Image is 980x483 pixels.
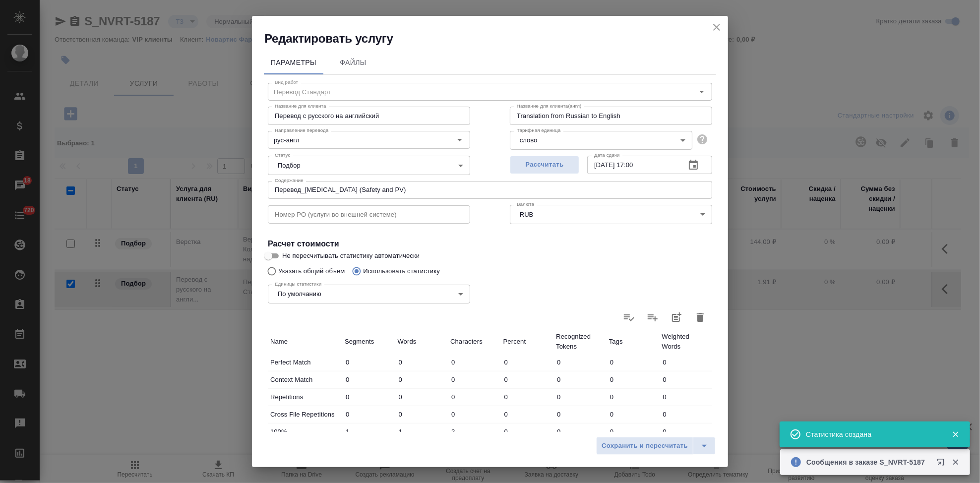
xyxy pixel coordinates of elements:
input: ✎ Введи что-нибудь [501,355,554,369]
input: ✎ Введи что-нибудь [553,390,607,404]
input: ✎ Введи что-нибудь [553,372,607,387]
span: Рассчитать [515,159,574,171]
input: ✎ Введи что-нибудь [448,390,501,404]
input: ✎ Введи что-нибудь [607,407,660,422]
input: ✎ Введи что-нибудь [395,424,448,439]
input: ✎ Введи что-нибудь [342,424,395,439]
button: Закрыть [945,458,966,467]
div: RUB [510,205,712,224]
input: ✎ Введи что-нибудь [342,390,395,404]
input: ✎ Введи что-нибудь [395,407,448,422]
p: 100% [270,427,340,437]
div: split button [596,437,716,455]
p: Segments [345,337,393,347]
input: ✎ Введи что-нибудь [607,372,660,387]
p: Context Match [270,375,340,385]
h4: Расчет стоимости [268,238,712,250]
label: Слить статистику [641,305,665,329]
input: ✎ Введи что-нибудь [448,355,501,369]
input: ✎ Введи что-нибудь [553,424,607,439]
button: Закрыть [945,430,966,439]
input: ✎ Введи что-нибудь [342,355,395,369]
button: Open [453,133,467,147]
button: close [709,20,724,35]
input: ✎ Введи что-нибудь [395,355,448,369]
input: ✎ Введи что-нибудь [659,355,712,369]
input: ✎ Введи что-нибудь [448,372,501,387]
div: слово [510,131,692,150]
button: Открыть в новой вкладке [931,452,955,476]
div: Статистика создана [806,429,937,439]
button: Сохранить и пересчитать [596,437,693,455]
input: ✎ Введи что-нибудь [448,424,501,439]
span: Не пересчитывать статистику автоматически [282,251,420,261]
p: Name [270,337,340,347]
input: ✎ Введи что-нибудь [395,390,448,404]
button: По умолчанию [275,290,324,298]
input: ✎ Введи что-нибудь [501,390,554,404]
button: RUB [517,210,536,219]
input: ✎ Введи что-нибудь [395,372,448,387]
button: Подбор [275,161,304,170]
button: Удалить статистику [688,305,712,329]
p: Characters [450,337,498,347]
button: Рассчитать [510,156,579,174]
p: Сообщения в заказе S_NVRT-5187 [806,457,930,467]
p: Weighted Words [662,332,710,352]
label: Обновить статистику [617,305,641,329]
input: ✎ Введи что-нибудь [501,424,554,439]
input: ✎ Введи что-нибудь [448,407,501,422]
p: Words [398,337,446,347]
button: Добавить статистику в работы [665,305,688,329]
input: ✎ Введи что-нибудь [607,390,660,404]
input: ✎ Введи что-нибудь [553,407,607,422]
input: ✎ Введи что-нибудь [659,390,712,404]
p: Percent [503,337,551,347]
input: ✎ Введи что-нибудь [659,407,712,422]
button: слово [517,136,540,144]
p: Tags [609,337,657,347]
input: ✎ Введи что-нибудь [659,424,712,439]
div: По умолчанию [268,285,470,303]
input: ✎ Введи что-нибудь [501,407,554,422]
p: Perfect Match [270,358,340,367]
h2: Редактировать услугу [264,31,728,47]
input: ✎ Введи что-нибудь [553,355,607,369]
p: Repetitions [270,392,340,402]
input: ✎ Введи что-нибудь [501,372,554,387]
input: ✎ Введи что-нибудь [607,424,660,439]
input: ✎ Введи что-нибудь [659,372,712,387]
span: Параметры [270,57,317,69]
span: Файлы [329,57,377,69]
input: ✎ Введи что-нибудь [607,355,660,369]
div: Подбор [268,156,470,175]
input: ✎ Введи что-нибудь [342,407,395,422]
input: ✎ Введи что-нибудь [342,372,395,387]
span: Сохранить и пересчитать [602,440,688,452]
p: Cross File Repetitions [270,410,340,420]
p: Recognized Tokens [556,332,604,352]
